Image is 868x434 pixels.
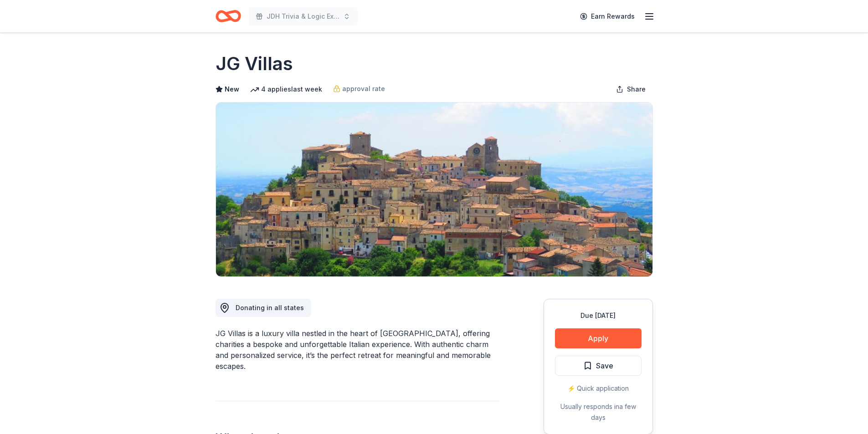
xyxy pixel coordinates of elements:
button: JDH Trivia & Logic Experience [248,7,358,26]
button: Share [609,80,653,98]
div: Due [DATE] [555,310,642,321]
div: Usually responds in a few days [555,401,642,423]
button: Save [555,356,642,376]
a: Home [216,5,241,27]
span: Donating in all states [236,304,304,311]
span: Share [627,84,646,95]
a: Earn Rewards [575,8,640,25]
a: approval rate [333,83,385,94]
img: Image for JG Villas [216,102,652,276]
div: ⚡️ Quick application [555,383,642,394]
button: Apply [555,328,642,348]
span: JDH Trivia & Logic Experience [267,11,339,22]
span: New [225,84,239,95]
div: 4 applies last week [250,84,322,95]
span: Save [596,360,613,372]
span: approval rate [342,83,385,94]
h1: JG Villas [216,51,293,77]
div: JG Villas is a luxury villa nestled in the heart of [GEOGRAPHIC_DATA], offering charities a bespo... [216,328,500,372]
